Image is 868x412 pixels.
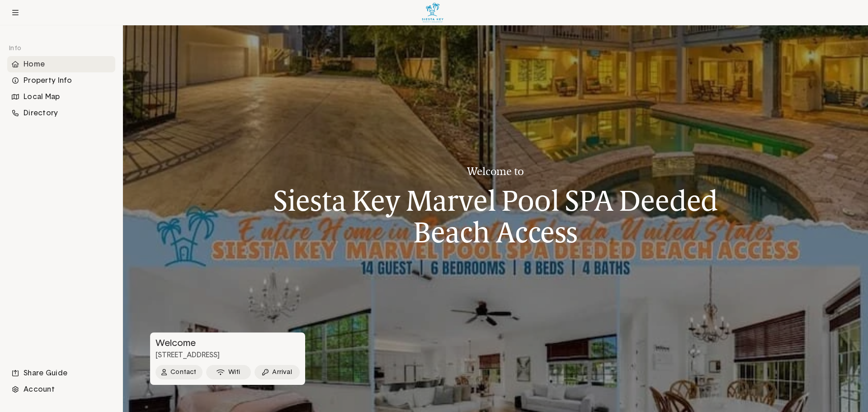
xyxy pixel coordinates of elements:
li: Navigation item [7,72,115,89]
h3: Welcome to [269,166,722,177]
div: Directory [7,105,115,121]
li: Navigation item [7,365,115,381]
li: Navigation item [7,89,115,105]
h1: Siesta Key Marvel Pool SPA Deeded Beach Access [269,185,722,249]
li: Navigation item [7,381,115,398]
li: Navigation item [7,56,115,72]
button: Wifi [206,365,251,379]
div: Property Info [7,72,115,89]
h3: Welcome [150,338,303,349]
button: Contact [156,365,203,379]
img: Logo [420,0,445,25]
p: [STREET_ADDRESS] [150,350,305,360]
div: Share Guide [7,365,115,381]
div: Account [7,381,115,398]
div: Home [7,56,115,72]
button: Arrival [255,365,300,379]
div: Local Map [7,89,115,105]
li: Navigation item [7,105,115,121]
